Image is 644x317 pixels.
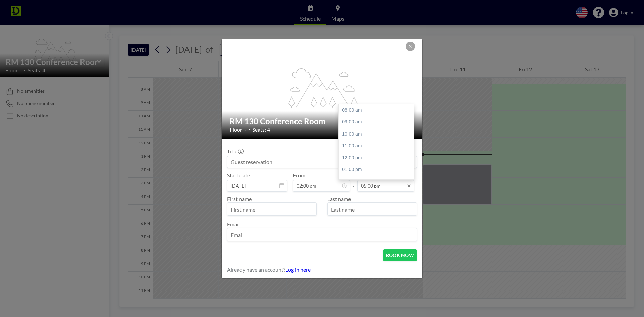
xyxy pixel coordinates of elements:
input: Email [227,229,417,241]
div: 12:00 pm [339,152,417,164]
span: • [248,127,251,132]
span: - [353,174,355,189]
label: Start date [227,172,250,179]
label: Last name [327,196,351,202]
div: 09:00 am [339,116,417,128]
span: Already have an account? [227,266,285,273]
span: Seats: 4 [252,126,270,133]
input: First name [227,204,316,215]
label: Email [227,221,240,227]
div: 10:00 am [339,128,417,140]
h2: RM 130 Conference Room [230,116,415,126]
label: From [293,172,305,179]
span: Floor: - [230,126,247,133]
div: 08:00 am [339,104,417,116]
div: 02:00 pm [339,176,417,188]
button: BOOK NOW [383,249,417,261]
div: 11:00 am [339,140,417,152]
input: Last name [328,204,417,215]
label: Title [227,148,243,155]
div: 01:00 pm [339,164,417,176]
label: First name [227,196,252,202]
input: Guest reservation [227,156,417,168]
g: flex-grow: 1.2; [283,68,362,108]
a: Log in here [285,266,311,273]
